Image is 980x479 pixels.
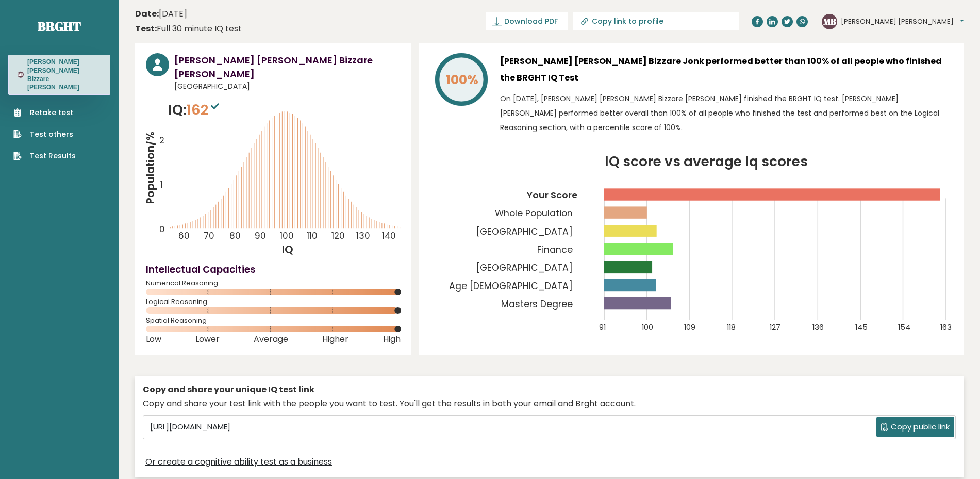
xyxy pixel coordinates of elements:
button: Copy public link [876,417,954,437]
a: Test others [13,129,76,140]
tspan: Finance [537,244,573,256]
div: Copy and share your test link with the people you want to test. You'll get the results in both yo... [143,397,956,410]
tspan: 154 [898,322,910,332]
tspan: 1 [160,179,163,191]
tspan: [GEOGRAPHIC_DATA] [476,262,573,274]
span: Average [254,337,288,341]
p: On [DATE], [PERSON_NAME] [PERSON_NAME] Bizzare [PERSON_NAME] finished the BRGHT IQ test. [PERSON_... [500,91,953,135]
tspan: 109 [685,322,696,332]
p: IQ: [168,100,222,120]
span: High [383,337,401,341]
a: Test Results [13,151,76,162]
tspan: 145 [855,322,868,332]
span: Copy public link [891,421,950,433]
tspan: 90 [254,229,265,242]
span: Numerical Reasoning [146,281,401,285]
tspan: Masters Degree [501,298,573,310]
tspan: 136 [812,322,824,332]
div: Full 30 minute IQ test [135,23,242,35]
tspan: 100 [642,322,653,332]
tspan: Your Score [526,189,577,201]
span: Higher [322,337,348,341]
h3: [PERSON_NAME] [PERSON_NAME] Bizzare Jonk performed better than 100% of all people who finished th... [500,53,953,86]
tspan: [GEOGRAPHIC_DATA] [476,226,573,238]
tspan: 110 [306,229,317,242]
span: [GEOGRAPHIC_DATA] [174,81,401,92]
tspan: Whole Population [495,207,573,220]
span: Spatial Reasoning [146,318,401,323]
tspan: 0 [159,223,165,235]
tspan: 140 [382,229,396,242]
div: Copy and share your unique IQ test link [143,384,956,396]
time: [DATE] [135,8,187,20]
a: Retake test [13,107,76,118]
tspan: 80 [229,229,241,242]
tspan: 100% [446,71,478,89]
tspan: 70 [204,229,214,242]
a: Or create a cognitive ability test as a business [145,456,332,468]
span: Logical Reasoning [146,300,401,304]
tspan: Age [DEMOGRAPHIC_DATA] [449,280,573,292]
text: MB [18,72,24,77]
b: Test: [135,23,157,35]
tspan: 2 [159,134,164,147]
tspan: 91 [599,322,606,332]
b: Date: [135,8,159,20]
text: MB [823,15,836,27]
tspan: 130 [356,229,370,242]
tspan: IQ score vs average Iq scores [605,152,808,171]
h3: [PERSON_NAME] [PERSON_NAME] Bizzare [PERSON_NAME] [27,58,101,91]
span: 162 [187,100,222,119]
tspan: IQ [282,243,293,257]
tspan: 163 [941,322,952,332]
button: [PERSON_NAME] [PERSON_NAME] [841,17,964,27]
a: Brght [38,18,81,35]
h4: Intellectual Capacities [146,262,401,276]
tspan: 120 [331,229,344,242]
h3: [PERSON_NAME] [PERSON_NAME] Bizzare [PERSON_NAME] [174,53,401,81]
tspan: Population/% [143,132,158,204]
span: Lower [195,337,220,341]
span: Download PDF [504,16,558,27]
tspan: 127 [770,322,780,332]
tspan: 60 [178,229,190,242]
tspan: 100 [280,229,294,242]
tspan: 118 [727,322,736,332]
a: Download PDF [486,12,568,30]
span: Low [146,337,161,341]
